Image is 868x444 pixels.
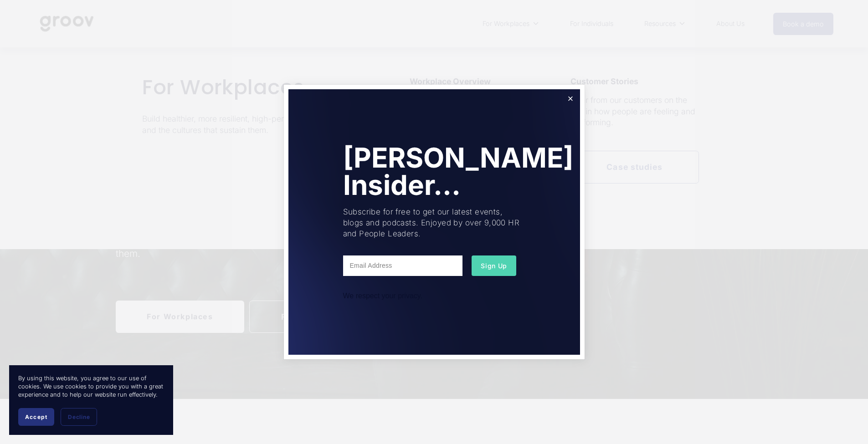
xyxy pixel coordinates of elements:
button: Sign Up [472,255,516,276]
h1: [PERSON_NAME] Insider... [343,144,574,199]
input: Email Address [343,255,462,276]
button: Accept [18,408,54,426]
div: We respect your privacy. [343,292,525,300]
span: Accept [25,413,47,420]
span: Decline [68,413,90,420]
section: Cookie banner [9,365,173,435]
a: Close [562,91,578,107]
p: By using this website, you agree to our use of cookies. We use cookies to provide you with a grea... [18,374,164,399]
p: Subscribe for free to get our latest events, blogs and podcasts. Enjoyed by over 9,000 HR and Peo... [343,207,525,239]
span: Sign Up [481,262,507,270]
button: Decline [61,408,97,426]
